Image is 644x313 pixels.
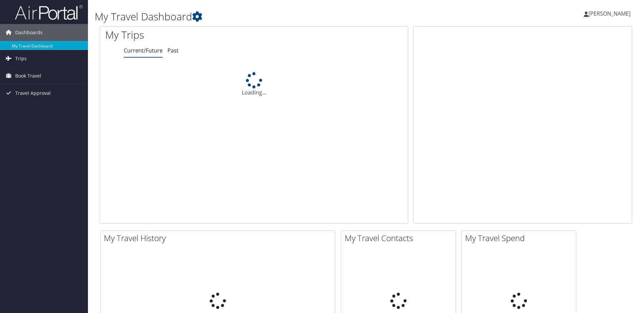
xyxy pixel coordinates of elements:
a: [PERSON_NAME] [584,3,637,24]
h2: My Travel History [104,232,335,244]
h1: My Trips [105,28,275,42]
span: [PERSON_NAME] [589,10,630,17]
span: Dashboards [15,24,43,41]
a: Current/Future [124,47,163,54]
div: Loading... [100,72,408,97]
h2: My Travel Contacts [345,232,456,244]
h1: My Travel Dashboard [95,9,456,24]
img: airportal-logo.png [15,4,83,20]
span: Trips [15,50,27,67]
span: Book Travel [15,67,41,84]
a: Past [167,47,179,54]
span: Travel Approval [15,85,51,102]
h2: My Travel Spend [465,232,576,244]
